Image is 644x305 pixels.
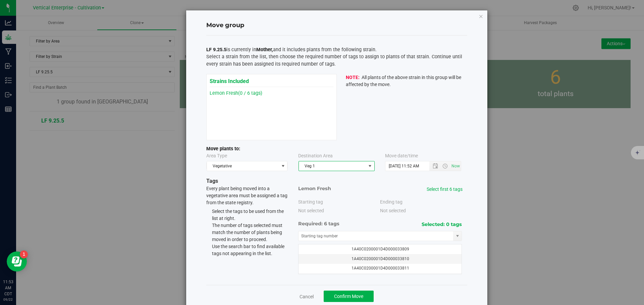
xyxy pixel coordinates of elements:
label: Destination Area [298,152,333,159]
span: Confirm Move [334,294,363,299]
li: The number of tags selected must match the number of plants being moved in order to proceed. [212,222,288,243]
span: Open the date view [430,163,441,169]
label: Starting tag [298,199,323,206]
iframe: Resource center unread badge [20,250,28,258]
td: 1A40C0200001D4D000033812 [299,274,462,283]
span: select [279,161,287,171]
p: Tags [206,177,467,185]
span: Veg 1 [299,161,366,171]
span: Required: 6 tags [298,221,339,227]
span: All plants of the above strain in this group will be affected by the move. [346,75,461,87]
li: Use the search bar to find available tags not appearing in the list. [212,243,288,257]
label: Area Type [206,152,227,159]
span: select [366,161,374,171]
span: Set Current date [450,161,462,171]
span: Open the time view [439,163,451,169]
p: Select a strain from the list, then choose the required number of tags to assign to plants of tha... [206,53,467,68]
iframe: Resource center [7,251,27,272]
button: Confirm Move [324,291,374,302]
span: Not selected [380,208,406,213]
td: 1A40C0200001D4D000033811 [299,264,462,274]
a: Cancel [300,293,314,300]
span: strain. [363,47,377,53]
span: Vegetative [207,161,279,171]
li: Select the tags to be used from the list at right. [212,208,288,222]
span: Lemon Fresh [298,185,331,192]
span: (0 / 6 tags) [238,90,262,96]
a: Select first 6 tags [427,186,463,192]
p: is currently in and it includes plants from the following [206,46,467,54]
span: Not selected [298,208,324,213]
span: LF 9.25.5 [206,47,226,53]
td: 1A40C0200001D4D000033809 [299,244,462,254]
span: Mother, [256,47,273,53]
label: Ending tag [380,199,402,206]
h4: Move group [206,21,467,30]
span: Move plants to: [206,146,240,152]
span: Selected: 0 tags [422,221,462,227]
span: Every plant being moved into a vegetative area must be assigned a tag from the state registry. [206,186,288,257]
td: 1A40C0200001D4D000033810 [299,254,462,264]
label: Move date/time [385,152,418,159]
a: Lemon Fresh [210,90,262,96]
span: Strains Included [210,74,249,84]
input: Starting tag number [299,231,453,241]
span: select [453,231,462,241]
